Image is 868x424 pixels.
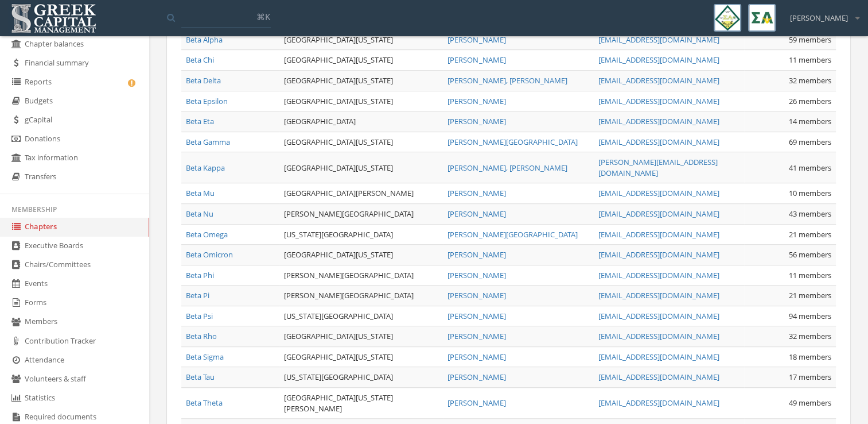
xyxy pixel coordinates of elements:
[186,290,209,300] a: Beta Pi
[279,71,443,91] td: [GEOGRAPHIC_DATA][US_STATE]
[279,265,443,286] td: [PERSON_NAME][GEOGRAPHIC_DATA]
[789,352,831,362] span: 18 members
[279,346,443,367] td: [GEOGRAPHIC_DATA][US_STATE]
[186,96,228,106] a: Beta Epsilon
[279,245,443,265] td: [GEOGRAPHIC_DATA][US_STATE]
[447,96,505,106] a: [PERSON_NAME]
[598,311,719,321] a: [EMAIL_ADDRESS][DOMAIN_NAME]
[279,326,443,347] td: [GEOGRAPHIC_DATA][US_STATE]
[789,75,831,86] span: 32 members
[598,352,719,362] a: [EMAIL_ADDRESS][DOMAIN_NAME]
[789,249,831,260] span: 56 members
[447,163,567,173] a: [PERSON_NAME], [PERSON_NAME]
[186,398,223,408] a: Beta Theta
[447,372,505,382] a: [PERSON_NAME]
[186,137,230,147] a: Beta Gamma
[447,34,505,45] a: [PERSON_NAME]
[186,311,213,321] a: Beta Psi
[279,367,443,388] td: [US_STATE][GEOGRAPHIC_DATA]
[186,270,214,280] a: Beta Phi
[279,203,443,224] td: [PERSON_NAME][GEOGRAPHIC_DATA]
[447,188,505,198] a: [PERSON_NAME]
[789,116,831,126] span: 14 members
[186,209,213,219] a: Beta Nu
[789,34,831,45] span: 59 members
[790,13,848,24] span: [PERSON_NAME]
[598,55,719,65] a: [EMAIL_ADDRESS][DOMAIN_NAME]
[447,209,505,219] a: [PERSON_NAME]
[447,116,505,126] a: [PERSON_NAME]
[598,270,719,280] a: [EMAIL_ADDRESS][DOMAIN_NAME]
[789,96,831,106] span: 26 members
[447,55,505,65] a: [PERSON_NAME]
[447,75,567,86] a: [PERSON_NAME], [PERSON_NAME]
[279,152,443,183] td: [GEOGRAPHIC_DATA][US_STATE]
[186,249,233,260] a: Beta Omicron
[789,311,831,321] span: 94 members
[598,157,718,178] a: [PERSON_NAME][EMAIL_ADDRESS][DOMAIN_NAME]
[447,137,577,147] a: [PERSON_NAME][GEOGRAPHIC_DATA]
[279,29,443,50] td: [GEOGRAPHIC_DATA][US_STATE]
[789,398,831,408] span: 49 members
[789,229,831,240] span: 21 members
[447,290,505,300] a: [PERSON_NAME]
[186,372,215,382] a: Beta Tau
[789,372,831,382] span: 17 members
[186,331,217,341] a: Beta Rho
[447,229,577,240] a: [PERSON_NAME][GEOGRAPHIC_DATA]
[447,331,505,341] a: [PERSON_NAME]
[598,229,719,240] a: [EMAIL_ADDRESS][DOMAIN_NAME]
[186,229,228,240] a: Beta Omega
[598,137,719,147] a: [EMAIL_ADDRESS][DOMAIN_NAME]
[186,55,214,65] a: Beta Chi
[279,50,443,71] td: [GEOGRAPHIC_DATA][US_STATE]
[279,183,443,204] td: [GEOGRAPHIC_DATA][PERSON_NAME]
[186,352,224,362] a: Beta Sigma
[447,311,505,321] a: [PERSON_NAME]
[598,188,719,198] a: [EMAIL_ADDRESS][DOMAIN_NAME]
[447,270,505,280] a: [PERSON_NAME]
[789,163,831,173] span: 41 members
[447,352,505,362] a: [PERSON_NAME]
[789,290,831,300] span: 21 members
[256,11,270,22] span: ⌘K
[186,75,221,86] a: Beta Delta
[598,398,719,408] a: [EMAIL_ADDRESS][DOMAIN_NAME]
[447,249,505,260] a: [PERSON_NAME]
[598,372,719,382] a: [EMAIL_ADDRESS][DOMAIN_NAME]
[789,331,831,341] span: 32 members
[598,290,719,300] a: [EMAIL_ADDRESS][DOMAIN_NAME]
[789,55,831,65] span: 11 members
[783,4,859,24] div: [PERSON_NAME]
[279,306,443,326] td: [US_STATE][GEOGRAPHIC_DATA]
[279,388,443,419] td: [GEOGRAPHIC_DATA][US_STATE][PERSON_NAME]
[186,188,215,198] a: Beta Mu
[279,111,443,132] td: [GEOGRAPHIC_DATA]
[598,331,719,341] a: [EMAIL_ADDRESS][DOMAIN_NAME]
[186,116,214,126] a: Beta Eta
[186,163,225,173] a: Beta Kappa
[598,209,719,219] a: [EMAIL_ADDRESS][DOMAIN_NAME]
[789,137,831,147] span: 69 members
[279,91,443,111] td: [GEOGRAPHIC_DATA][US_STATE]
[598,116,719,126] a: [EMAIL_ADDRESS][DOMAIN_NAME]
[789,188,831,198] span: 10 members
[598,34,719,45] a: [EMAIL_ADDRESS][DOMAIN_NAME]
[598,96,719,106] a: [EMAIL_ADDRESS][DOMAIN_NAME]
[789,270,831,280] span: 11 members
[186,34,223,45] a: Beta Alpha
[598,249,719,260] a: [EMAIL_ADDRESS][DOMAIN_NAME]
[447,398,505,408] a: [PERSON_NAME]
[789,209,831,219] span: 43 members
[279,286,443,306] td: [PERSON_NAME][GEOGRAPHIC_DATA]
[279,224,443,245] td: [US_STATE][GEOGRAPHIC_DATA]
[279,132,443,152] td: [GEOGRAPHIC_DATA][US_STATE]
[598,75,719,86] a: [EMAIL_ADDRESS][DOMAIN_NAME]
